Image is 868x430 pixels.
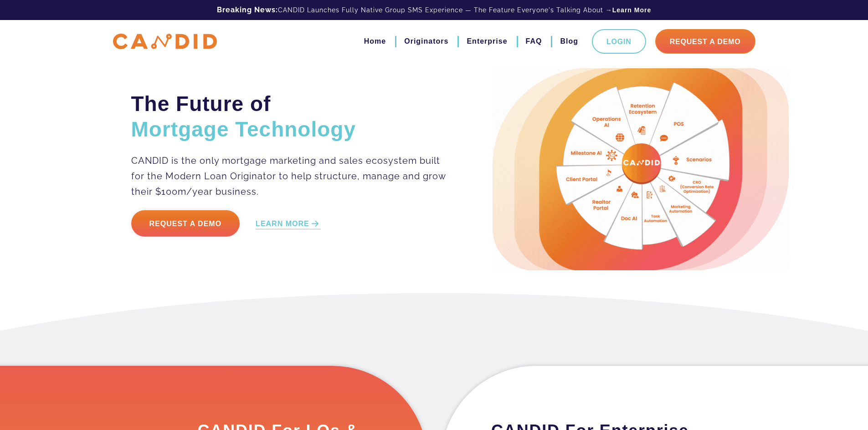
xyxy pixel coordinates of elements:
[131,91,447,142] h2: The Future of
[256,219,321,229] a: LEARN MORE
[560,34,578,49] a: Blog
[592,29,646,54] a: Login
[364,34,386,49] a: Home
[131,117,356,141] span: Mortgage Technology
[467,34,507,49] a: Enterprise
[131,210,240,237] a: Request a Demo
[612,5,651,15] a: Learn More
[217,5,278,14] b: Breaking News:
[493,68,789,270] img: Candid Hero Image
[131,153,447,199] p: CANDID is the only mortgage marketing and sales ecosystem built for the Modern Loan Originator to...
[655,29,755,54] a: Request A Demo
[113,34,217,50] img: CANDID APP
[526,34,542,49] a: FAQ
[404,34,448,49] a: Originators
